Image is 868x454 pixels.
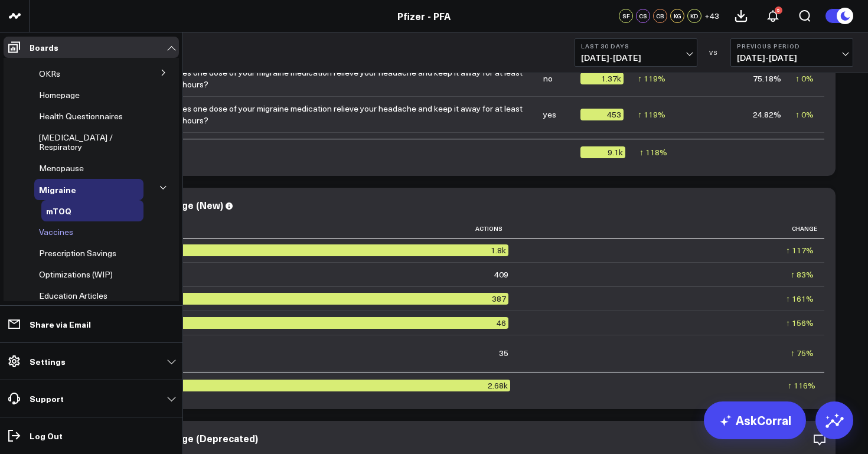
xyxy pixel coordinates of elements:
[39,270,113,279] a: Optimizations (WIP)
[171,293,508,305] div: 387
[39,164,84,173] a: Menopause
[575,38,697,67] button: Last 30 Days[DATE]-[DATE]
[30,394,64,403] p: Support
[703,49,725,56] div: VS
[39,132,113,152] span: [MEDICAL_DATA] / Respiratory
[730,38,853,67] button: Previous Period[DATE]-[DATE]
[39,162,84,174] span: Menopause
[39,89,80,100] span: Homepage
[653,9,667,23] div: CB
[171,317,508,329] div: 46
[753,73,781,84] div: 75.18%
[39,269,113,280] span: Optimizations (WIP)
[171,244,508,256] div: 1.8k
[519,219,824,239] th: Change
[619,9,633,23] div: SF
[581,43,691,50] b: Last 30 Days
[30,43,58,52] p: Boards
[753,109,781,120] div: 24.82%
[39,185,76,194] a: Migraine
[30,319,91,329] p: Share via Email
[171,103,533,126] div: Does one dose of your migraine medication relieve your headache and keep it away for at least 24 ...
[795,109,814,120] div: ↑ 0%
[46,206,71,215] a: mTOQ
[786,317,814,329] div: ↑ 156%
[171,67,533,90] div: Does one dose of your migraine medication relieve your headache and keep it away for at least 24 ...
[397,9,451,22] a: Pfizer - PFA
[791,347,814,359] div: ↑ 75%
[39,184,76,195] span: Migraine
[638,109,665,120] div: ↑ 119%
[39,69,60,79] a: OKRs
[30,357,66,366] p: Settings
[786,293,814,305] div: ↑ 161%
[639,146,667,158] div: ↑ 118%
[30,431,63,440] p: Log Out
[737,53,847,63] span: [DATE] - [DATE]
[581,53,691,63] span: [DATE] - [DATE]
[580,109,624,120] div: 453
[39,227,73,237] a: Vaccines
[39,133,143,152] a: [MEDICAL_DATA] / Respiratory
[499,347,508,359] div: 35
[704,9,719,23] button: +43
[687,9,701,23] div: KD
[580,73,624,84] div: 1.37k
[46,205,71,217] span: mTOQ
[543,109,556,120] div: yes
[39,226,73,237] span: Vaccines
[704,12,719,20] span: + 43
[39,290,107,301] span: Education Articles
[4,425,179,446] a: Log Out
[39,249,116,258] a: Prescription Savings
[670,9,684,23] div: KG
[39,110,123,122] span: Health Questionnaires
[171,219,519,239] th: Actions
[494,269,508,280] div: 409
[39,291,107,301] a: Education Articles
[786,244,814,256] div: ↑ 117%
[580,146,625,158] div: 9.1k
[788,380,815,391] div: ↑ 116%
[775,6,782,14] div: 5
[171,380,510,391] div: 2.68k
[638,73,665,84] div: ↑ 119%
[737,43,847,50] b: Previous Period
[543,73,553,84] div: no
[39,68,60,79] span: OKRs
[791,269,814,280] div: ↑ 83%
[795,73,814,84] div: ↑ 0%
[704,401,806,439] a: AskCorral
[39,90,80,100] a: Homepage
[636,9,650,23] div: CS
[39,247,116,259] span: Prescription Savings
[39,112,123,121] a: Health Questionnaires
